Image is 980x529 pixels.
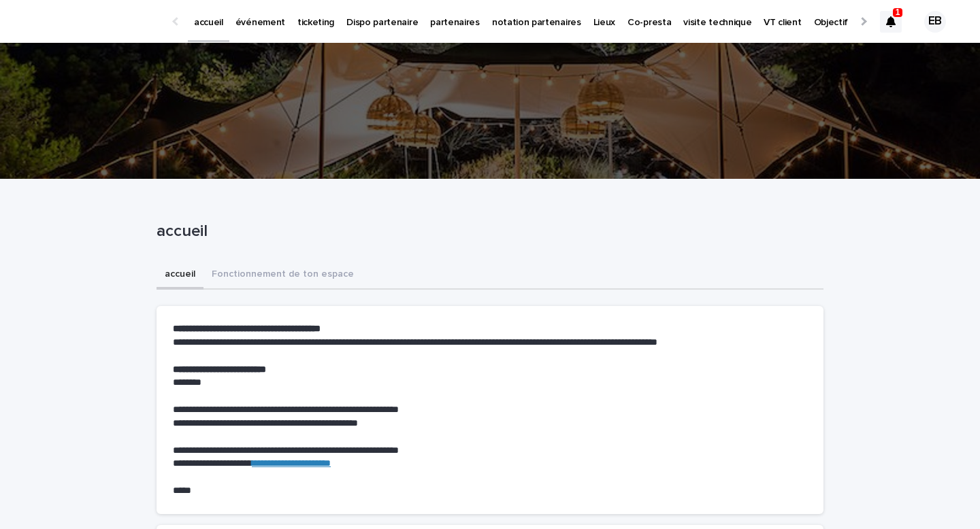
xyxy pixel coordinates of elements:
[203,261,362,290] button: Fonctionnement de ton espace
[880,11,902,33] div: 1
[27,8,159,35] img: Ls34BcGeRexTGTNfXpUC
[896,7,900,17] p: 1
[924,11,946,33] div: EB
[157,222,818,241] p: accueil
[157,261,203,290] button: accueil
